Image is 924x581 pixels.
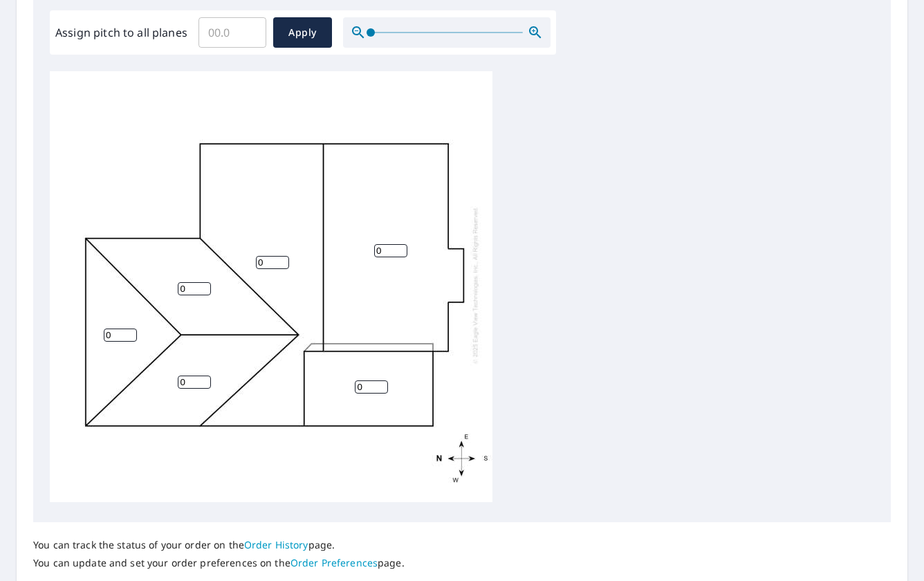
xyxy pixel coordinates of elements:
p: You can update and set your order preferences on the page. [33,557,405,569]
a: Order History [244,538,308,551]
a: Order Preferences [290,556,378,569]
span: Apply [284,24,321,41]
label: Assign pitch to all planes [55,24,187,41]
p: You can track the status of your order on the page. [33,539,405,551]
button: Apply [273,17,332,48]
input: 00.0 [198,13,266,52]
